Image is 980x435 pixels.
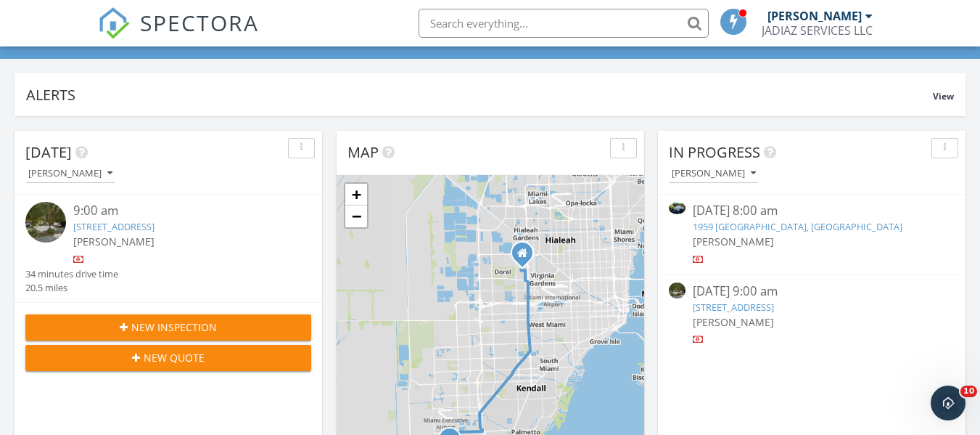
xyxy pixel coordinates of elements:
[144,350,205,365] span: New Quote
[73,235,155,248] span: [PERSON_NAME]
[347,142,379,162] span: Map
[960,386,977,397] span: 10
[522,253,531,261] div: 8115 NW 53RD ST #106, Doral FL 33166
[693,282,931,301] div: [DATE] 9:00 am
[140,7,259,38] span: SPECTORA
[25,314,311,341] button: New Inspection
[25,345,311,371] button: New Quote
[419,9,709,38] input: Search everything...
[26,85,933,105] div: Alerts
[693,220,902,233] a: 1959 [GEOGRAPHIC_DATA], [GEOGRAPHIC_DATA]
[693,202,931,220] div: [DATE] 8:00 am
[669,282,685,299] img: streetview
[672,168,756,179] div: [PERSON_NAME]
[25,267,118,281] div: 34 minutes drive time
[933,90,954,102] span: View
[693,301,774,314] a: [STREET_ADDRESS]
[73,220,155,233] a: [STREET_ADDRESS]
[98,20,259,50] a: SPECTORA
[25,202,66,243] img: streetview
[762,23,873,38] div: JADIAZ SERVICES LLC
[693,315,774,329] span: [PERSON_NAME]
[73,202,288,220] div: 9:00 am
[693,235,774,248] span: [PERSON_NAME]
[669,282,955,347] a: [DATE] 9:00 am [STREET_ADDRESS] [PERSON_NAME]
[767,9,862,23] div: [PERSON_NAME]
[25,164,115,184] button: [PERSON_NAME]
[669,142,760,162] span: In Progress
[28,168,112,179] div: [PERSON_NAME]
[25,202,311,295] a: 9:00 am [STREET_ADDRESS] [PERSON_NAME] 34 minutes drive time 20.5 miles
[669,164,759,184] button: [PERSON_NAME]
[25,281,118,295] div: 20.5 miles
[98,7,130,39] img: The Best Home Inspection Software - Spectora
[669,202,955,267] a: [DATE] 8:00 am 1959 [GEOGRAPHIC_DATA], [GEOGRAPHIC_DATA] [PERSON_NAME]
[25,142,72,162] span: [DATE]
[345,206,367,227] a: Zoom out
[669,202,685,214] img: 9560172%2Fcover_photos%2FDHzXwgvMIT01C4QHuUiR%2Fsmall.jpeg
[131,320,217,335] span: New Inspection
[931,386,965,420] iframe: Intercom live chat
[345,184,367,206] a: Zoom in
